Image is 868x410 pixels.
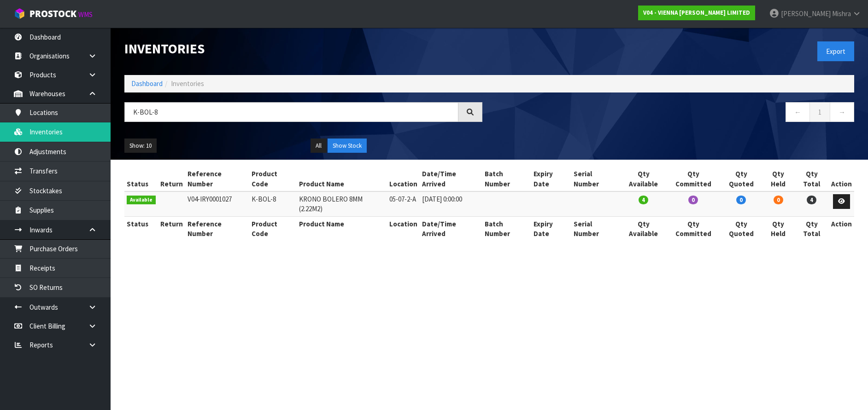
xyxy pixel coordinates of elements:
[127,196,156,205] span: Available
[774,196,783,204] span: 0
[29,8,76,20] span: ProStock
[328,139,367,153] button: Show Stock
[124,216,158,241] th: Status
[762,216,795,241] th: Qty Held
[171,79,204,88] span: Inventories
[638,6,755,20] a: V04 - VIENNA [PERSON_NAME] LIMITED
[781,9,831,18] span: [PERSON_NAME]
[688,196,698,204] span: 0
[297,167,387,191] th: Product Name
[387,191,420,216] td: 05-07-2-A
[297,191,387,216] td: KRONO BOLERO 8MM (2.22M2)
[124,139,157,153] button: Show: 10
[807,196,816,204] span: 4
[571,216,620,241] th: Serial Number
[482,216,531,241] th: Batch Number
[158,167,185,191] th: Return
[809,102,830,122] a: 1
[720,167,762,191] th: Qty Quoted
[158,216,185,241] th: Return
[786,102,810,122] a: ←
[794,167,829,191] th: Qty Total
[124,167,158,191] th: Status
[832,9,851,18] span: Mishra
[620,216,667,241] th: Qty Available
[420,216,482,241] th: Date/Time Arrived
[124,41,482,56] h1: Inventories
[817,41,854,61] button: Export
[667,167,720,191] th: Qty Committed
[667,216,720,241] th: Qty Committed
[643,9,750,17] strong: V04 - VIENNA [PERSON_NAME] LIMITED
[620,167,667,191] th: Qty Available
[762,167,795,191] th: Qty Held
[420,191,482,216] td: [DATE] 0:00:00
[720,216,762,241] th: Qty Quoted
[387,167,420,191] th: Location
[830,102,854,122] a: →
[185,191,249,216] td: V04-IRY0001027
[482,167,531,191] th: Batch Number
[185,167,249,191] th: Reference Number
[311,139,327,153] button: All
[794,216,829,241] th: Qty Total
[531,167,571,191] th: Expiry Date
[571,167,620,191] th: Serial Number
[297,216,387,241] th: Product Name
[639,196,648,204] span: 4
[531,216,571,241] th: Expiry Date
[496,102,854,125] nav: Page navigation
[14,8,25,19] img: cube-alt.png
[124,102,458,122] input: Search inventories
[420,167,482,191] th: Date/Time Arrived
[736,196,746,204] span: 0
[249,191,297,216] td: K-BOL-8
[829,167,854,191] th: Action
[249,167,297,191] th: Product Code
[829,216,854,241] th: Action
[249,216,297,241] th: Product Code
[78,10,93,19] small: WMS
[185,216,249,241] th: Reference Number
[131,79,163,88] a: Dashboard
[387,216,420,241] th: Location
